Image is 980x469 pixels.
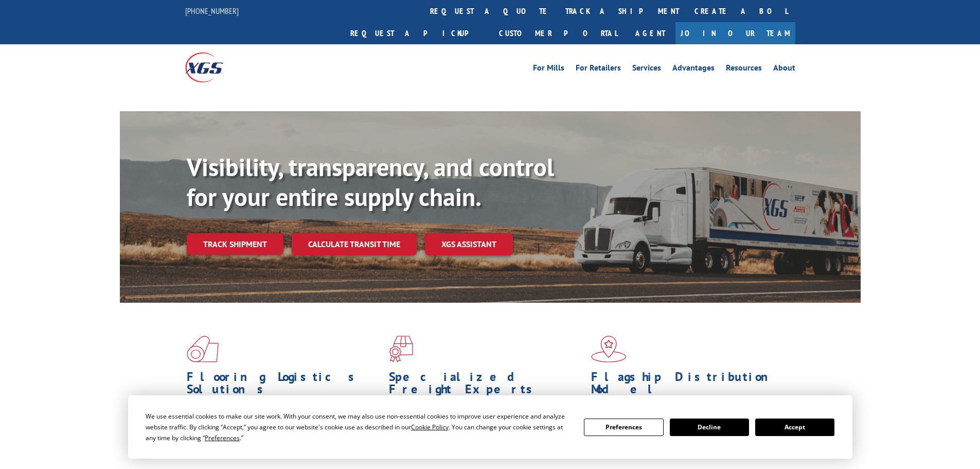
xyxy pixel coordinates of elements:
[675,22,795,44] a: Join Our Team
[625,22,675,44] a: Agent
[128,395,852,459] div: Cookie Consent Prompt
[632,64,661,75] a: Services
[187,151,554,213] b: Visibility, transparency, and control for your entire supply chain.
[670,419,749,436] button: Decline
[773,64,795,75] a: About
[411,423,449,431] span: Cookie Policy
[343,22,491,44] a: Request a pickup
[187,371,381,401] h1: Flooring Logistics Solutions
[389,371,583,401] h1: Specialized Freight Experts
[584,419,663,436] button: Preferences
[726,64,762,75] a: Resources
[672,64,715,75] a: Advantages
[425,233,513,255] a: XGS ASSISTANT
[185,6,239,16] a: [PHONE_NUMBER]
[187,336,219,362] img: xgs-icon-total-supply-chain-intelligence-red
[146,411,572,443] div: We use essential cookies to make our site work. With your consent, we may also use non-essential ...
[755,419,834,436] button: Accept
[205,433,240,442] span: Preferences
[591,336,627,362] img: xgs-icon-flagship-distribution-model-red
[389,336,413,362] img: xgs-icon-focused-on-flooring-red
[292,233,417,255] a: Calculate transit time
[491,22,625,44] a: Customer Portal
[533,64,564,75] a: For Mills
[576,64,621,75] a: For Retailers
[187,233,283,255] a: Track shipment
[591,371,786,401] h1: Flagship Distribution Model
